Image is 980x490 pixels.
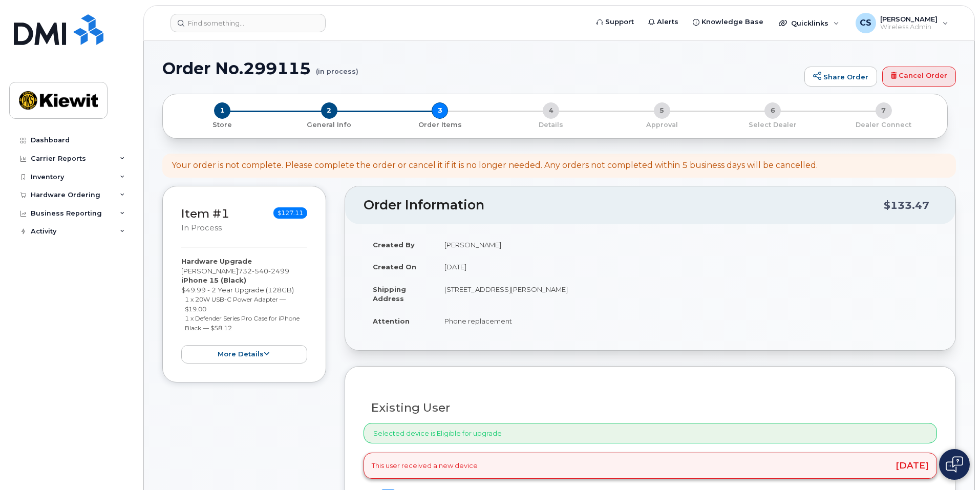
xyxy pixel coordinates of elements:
[316,59,358,75] small: (in process)
[364,423,937,444] div: Selected device is Eligible for upgrade
[364,198,884,212] h2: Order Information
[373,241,415,249] strong: Created By
[171,119,274,130] a: 1 Store
[185,314,300,332] small: 1 x Defender Series Pro Case for iPhone Black — $58.12
[238,267,289,275] span: 732
[278,120,381,130] p: General Info
[162,59,799,77] h1: Order No.299115
[896,461,929,470] span: [DATE]
[371,401,929,414] h3: Existing User
[373,285,406,303] strong: Shipping Address
[273,207,307,219] span: $127.11
[172,160,818,172] div: Your order is not complete. Please complete the order or cancel it if it is no longer needed. Any...
[185,295,286,313] small: 1 x 20W USB-C Power Adapter — $19.00
[181,345,307,364] button: more details
[882,67,956,87] a: Cancel Order
[364,453,937,479] div: This user received a new device
[373,263,416,271] strong: Created On
[181,276,246,284] strong: iPhone 15 (Black)
[274,119,385,130] a: 2 General Info
[435,310,937,332] td: Phone replacement
[946,456,963,473] img: Open chat
[435,255,937,278] td: [DATE]
[252,267,268,275] span: 540
[181,206,229,221] a: Item #1
[435,278,937,310] td: [STREET_ADDRESS][PERSON_NAME]
[175,120,270,130] p: Store
[181,223,222,232] small: in process
[804,67,877,87] a: Share Order
[268,267,289,275] span: 2499
[435,233,937,256] td: [PERSON_NAME]
[373,317,410,325] strong: Attention
[214,102,230,119] span: 1
[181,257,307,364] div: [PERSON_NAME] $49.99 - 2 Year Upgrade (128GB)
[181,257,252,265] strong: Hardware Upgrade
[884,196,929,215] div: $133.47
[321,102,337,119] span: 2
